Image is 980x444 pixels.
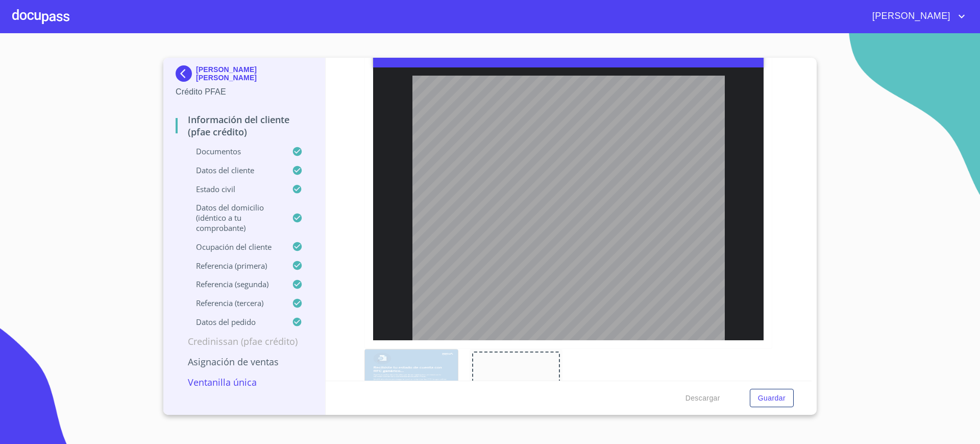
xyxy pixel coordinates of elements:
p: Referencia (tercera) [176,298,292,308]
img: Docupass spot blue [176,65,196,82]
p: Información del cliente (PFAE crédito) [176,113,313,138]
p: Ventanilla única [176,376,313,388]
p: Datos del domicilio (idéntico a tu comprobante) [176,202,292,233]
span: [PERSON_NAME] [865,8,955,25]
button: account of current user [865,8,968,25]
p: Datos del pedido [176,317,292,327]
button: Descargar [681,389,724,408]
p: Datos del cliente [176,165,292,175]
p: Documentos [176,146,292,156]
p: Ocupación del Cliente [176,242,292,252]
p: Asignación de Ventas [176,356,313,368]
button: Guardar [750,389,794,408]
p: [PERSON_NAME] [PERSON_NAME] [196,65,313,82]
p: Referencia (segunda) [176,279,292,289]
p: Credinissan (PFAE crédito) [176,335,313,347]
p: Crédito PFAE [176,86,313,98]
p: Referencia (primera) [176,261,292,271]
span: Guardar [758,392,786,405]
span: Descargar [685,392,720,405]
p: Estado Civil [176,184,292,194]
div: [PERSON_NAME] [PERSON_NAME] [176,65,313,86]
